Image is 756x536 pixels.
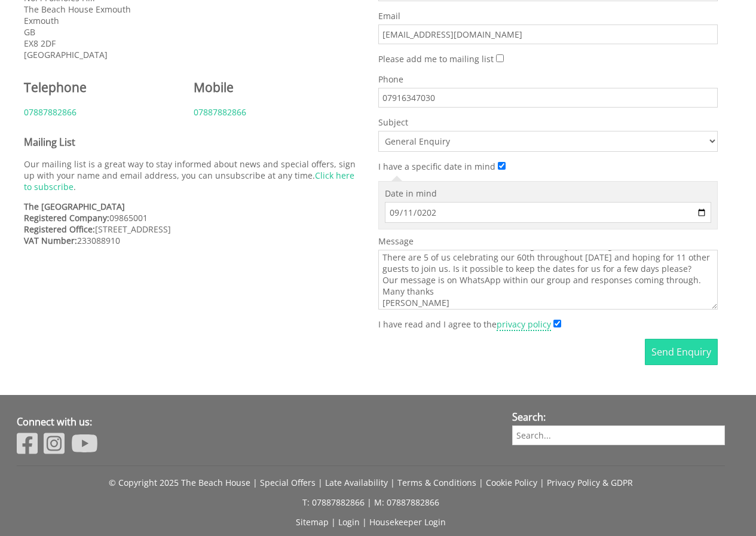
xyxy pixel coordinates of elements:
a: © Copyright 2025 The Beach House [109,477,250,488]
span: | [390,477,395,488]
strong: Registered Company: [24,212,109,223]
a: Special Offers [260,477,316,488]
label: I have a specific date in mind [378,161,495,172]
input: Search... [512,425,725,445]
span: | [362,516,367,528]
img: Youtube [71,431,98,455]
a: M: 07887882866 [374,497,439,508]
label: Date in mind [385,188,712,199]
a: Click here to subscribe [24,170,354,192]
a: Housekeeper Login [369,516,446,528]
label: I have read and I agree to the [378,318,551,330]
span: | [318,477,323,488]
a: 07887882866 [24,106,76,118]
span: | [367,497,372,508]
strong: Registered Office: [24,223,95,235]
img: Facebook [17,431,38,455]
input: e.g. 10/05/2026 [385,202,712,223]
h2: Telephone [24,79,179,96]
a: 07887882866 [194,106,246,118]
label: Message [378,235,718,247]
label: Please add me to mailing list [378,53,494,65]
label: Phone [378,73,718,85]
input: Phone Number [378,88,718,108]
h3: Search: [512,411,725,424]
a: T: 07887882866 [302,497,365,508]
button: Send Enquiry [645,339,718,365]
img: Instagram [44,431,65,455]
h3: Connect with us: [17,415,498,428]
p: Our mailing list is a great way to stay informed about news and special offers, sign up with your... [24,158,364,192]
label: Subject [378,117,718,128]
p: 09865001 [STREET_ADDRESS] 233088910 [24,201,364,246]
h2: Mobile [194,79,349,96]
strong: VAT Number: [24,235,77,246]
strong: The [GEOGRAPHIC_DATA] [24,201,125,212]
span: | [479,477,483,488]
span: | [540,477,544,488]
a: Login [338,516,360,528]
a: Late Availability [325,477,388,488]
input: Email Address [378,24,718,44]
a: privacy policy [497,318,551,331]
h3: Mailing List [24,136,364,149]
span: | [331,516,336,528]
label: Email [378,10,718,22]
span: | [253,477,258,488]
a: Cookie Policy [486,477,537,488]
a: Terms & Conditions [397,477,476,488]
a: Privacy Policy & GDPR [547,477,633,488]
a: Sitemap [296,516,329,528]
